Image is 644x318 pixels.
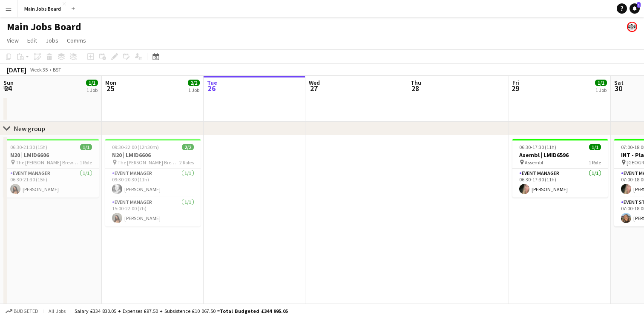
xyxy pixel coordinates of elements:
span: Wed [309,79,320,86]
app-job-card: 06:30-17:30 (11h)1/1Asembl | LMID6596 Assembl1 RoleEvent Manager1/106:30-17:30 (11h)[PERSON_NAME] [512,139,608,198]
span: 1 [637,2,641,8]
span: Thu [411,79,421,86]
div: New group [14,124,45,133]
span: 29 [511,83,519,93]
h1: Main Jobs Board [7,20,81,33]
span: 1 Role [80,159,92,166]
span: Budgeted [14,308,38,314]
span: Tue [207,79,217,86]
a: Edit [24,35,40,46]
span: The [PERSON_NAME] Brewery [16,159,80,166]
a: Comms [63,35,89,46]
a: View [3,35,22,46]
div: 1 Job [188,87,199,93]
app-card-role: Event Manager1/106:30-21:30 (15h)[PERSON_NAME] [3,169,99,198]
span: 27 [308,83,320,93]
app-card-role: Event Manager1/115:00-22:00 (7h)[PERSON_NAME] [105,198,201,226]
span: 2/2 [188,80,200,86]
div: BST [53,66,61,73]
span: All jobs [47,308,67,314]
span: 24 [2,83,14,93]
h3: N20 | LMID6606 [3,151,99,159]
span: Fri [512,79,519,86]
span: 28 [409,83,421,93]
span: Mon [105,79,116,86]
span: Assembl [525,159,543,166]
span: 09:30-22:00 (12h30m) [112,144,159,150]
span: 1 Role [589,159,601,166]
h3: N20 | LMID6606 [105,151,201,159]
span: Jobs [46,37,58,44]
span: 06:30-17:30 (11h) [519,144,556,150]
span: The [PERSON_NAME] Brewery [118,159,179,166]
span: 1/1 [595,80,607,86]
span: 30 [613,83,624,93]
span: 2/2 [182,144,194,150]
button: Budgeted [4,307,40,316]
button: Main Jobs Board [17,0,68,17]
span: 25 [104,83,116,93]
span: Sun [3,79,14,86]
span: 26 [206,83,217,93]
app-card-role: Event Manager1/109:30-20:30 (11h)[PERSON_NAME] [105,169,201,198]
app-job-card: 09:30-22:00 (12h30m)2/2N20 | LMID6606 The [PERSON_NAME] Brewery2 RolesEvent Manager1/109:30-20:30... [105,139,201,226]
app-job-card: 06:30-21:30 (15h)1/1N20 | LMID6606 The [PERSON_NAME] Brewery1 RoleEvent Manager1/106:30-21:30 (15... [3,139,99,198]
a: 1 [630,3,640,14]
span: Sat [614,79,624,86]
span: 1/1 [589,144,601,150]
div: 1 Job [595,87,607,93]
span: Comms [67,37,86,44]
div: [DATE] [7,66,26,74]
a: Jobs [42,35,62,46]
span: Total Budgeted £344 995.05 [220,308,288,314]
div: 1 Job [86,87,98,93]
span: Edit [27,37,37,44]
span: Week 35 [28,66,49,73]
span: 1/1 [86,80,98,86]
div: Salary £334 830.05 + Expenses £97.50 + Subsistence £10 067.50 = [75,308,288,314]
app-card-role: Event Manager1/106:30-17:30 (11h)[PERSON_NAME] [512,169,608,198]
app-user-avatar: Alanya O'Donnell [627,22,637,32]
span: View [7,37,19,44]
span: 2 Roles [179,159,194,166]
span: 1/1 [80,144,92,150]
h3: Asembl | LMID6596 [512,151,608,159]
span: 06:30-21:30 (15h) [10,144,47,150]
